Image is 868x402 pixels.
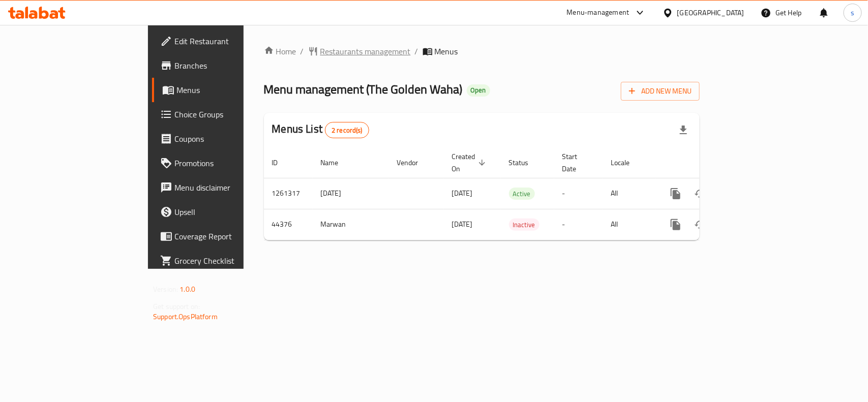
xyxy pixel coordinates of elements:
[313,178,389,209] td: [DATE]
[664,181,688,206] button: more
[603,209,655,240] td: All
[176,84,285,96] span: Menus
[664,212,688,237] button: more
[509,219,540,231] span: Inactive
[174,230,285,242] span: Coverage Report
[174,206,285,218] span: Upsell
[174,108,285,120] span: Choice Groups
[152,53,293,78] a: Branches
[554,209,603,240] td: -
[467,86,490,95] span: Open
[174,157,285,169] span: Promotions
[325,126,369,135] span: 2 record(s)
[152,78,293,102] a: Menus
[264,78,463,101] span: Menu management ( The Golden Waha )
[435,45,458,57] span: Menus
[152,200,293,224] a: Upsell
[320,45,411,57] span: Restaurants management
[152,151,293,175] a: Promotions
[611,157,643,169] span: Locale
[152,249,293,273] a: Grocery Checklist
[688,212,712,237] button: Change Status
[174,133,285,145] span: Coupons
[152,29,293,53] a: Edit Restaurant
[671,118,696,142] div: Export file
[152,102,293,127] a: Choice Groups
[264,45,700,57] nav: breadcrumb
[397,157,432,169] span: Vendor
[677,7,744,18] div: [GEOGRAPHIC_DATA]
[308,45,411,57] a: Restaurants management
[851,7,854,18] span: s
[152,175,293,200] a: Menu disclaimer
[153,310,218,323] a: Support.OpsPlatform
[554,178,603,209] td: -
[152,224,293,249] a: Coverage Report
[452,150,489,175] span: Created On
[467,84,490,97] div: Open
[174,35,285,47] span: Edit Restaurant
[629,85,692,98] span: Add New Menu
[562,150,591,175] span: Start Date
[509,188,535,200] span: Active
[325,122,369,138] div: Total records count
[174,181,285,194] span: Menu disclaimer
[153,300,200,313] span: Get support on:
[509,157,542,169] span: Status
[621,82,700,101] button: Add New Menu
[264,147,769,240] table: enhanced table
[174,59,285,72] span: Branches
[509,219,540,231] div: Inactive
[452,218,473,231] span: [DATE]
[152,127,293,151] a: Coupons
[153,283,178,296] span: Version:
[301,45,304,57] li: /
[313,209,389,240] td: Marwan
[179,283,195,296] span: 1.0.0
[321,157,352,169] span: Name
[272,121,369,138] h2: Menus List
[603,178,655,209] td: All
[452,187,473,200] span: [DATE]
[567,7,630,19] div: Menu-management
[655,147,769,178] th: Actions
[174,255,285,267] span: Grocery Checklist
[688,181,712,206] button: Change Status
[272,157,291,169] span: ID
[415,45,418,57] li: /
